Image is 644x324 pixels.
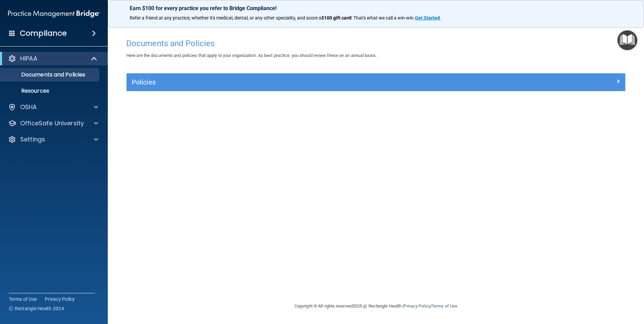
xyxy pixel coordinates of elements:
a: Terms of Use [9,296,37,302]
a: Privacy Policy [404,303,430,309]
h4: Compliance [20,29,67,38]
p: OfficeSafe University [20,119,84,127]
p: Documents and Policies [4,71,96,78]
h4: Documents and Policies [126,39,625,48]
span: Refer a friend at any practice, whether it's medical, dental, or any other speciality, and score a [130,15,321,21]
p: OSHA [20,103,37,111]
span: Ⓒ Rectangle Health 2024 [9,305,64,312]
span: Here are the documents and policies that apply to your organization. As best practice, you should... [126,53,377,58]
button: Open Resource Center [617,30,637,50]
a: Policies [132,77,620,88]
a: HIPAA [8,55,98,63]
p: Earn $100 for every practice you refer to Bridge Compliance! [130,5,622,11]
p: HIPAA [20,55,37,63]
a: OSHA [8,103,98,111]
strong: Get Started [415,15,440,21]
p: Settings [20,135,45,143]
p: Resources [4,88,96,94]
a: Terms of Use [431,303,457,309]
a: Privacy Policy [45,296,75,302]
h5: Policies [132,78,495,86]
img: PMB logo [8,7,100,21]
a: Get Started [415,15,441,21]
span: ! That's what we call a win-win. [351,15,415,21]
div: Copyright © All rights reserved 2025 @ Rectangle Health | | [253,295,499,317]
a: OfficeSafe University [8,119,98,127]
a: Settings [8,135,98,143]
strong: $100 gift card [321,15,351,21]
